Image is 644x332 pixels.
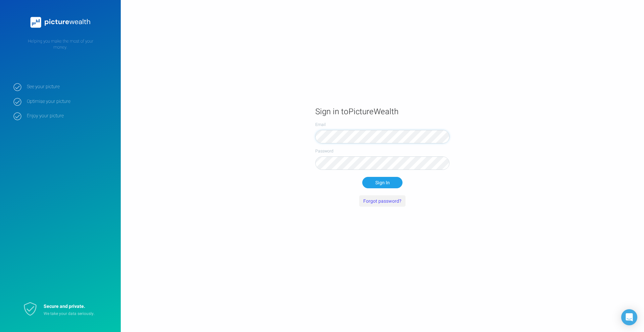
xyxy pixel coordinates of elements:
button: Sign In [362,177,402,188]
label: Email [315,122,449,128]
strong: Optimise your picture [27,98,111,105]
strong: Enjoy your picture [27,113,111,119]
button: Forgot password? [359,195,406,207]
p: Helping you make the most of your money. [13,38,107,50]
p: We take your data seriously. [44,311,104,317]
strong: Secure and private. [44,303,85,310]
div: Open Intercom Messenger [621,309,637,325]
img: PictureWealth [27,13,94,31]
label: Password [315,148,449,154]
h1: Sign in to PictureWealth [315,107,449,117]
strong: See your picture [27,84,111,90]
